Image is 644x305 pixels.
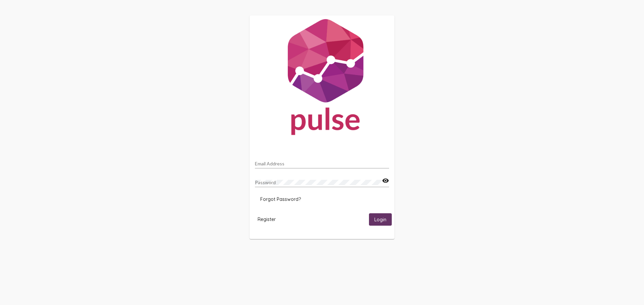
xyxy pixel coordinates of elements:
span: Forgot Password? [260,196,301,202]
button: Register [252,213,281,226]
span: Register [258,216,276,222]
img: Pulse For Good Logo [250,15,394,142]
button: Forgot Password? [255,193,306,205]
span: Login [374,217,386,223]
button: Login [369,213,392,226]
mat-icon: visibility [382,177,389,185]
